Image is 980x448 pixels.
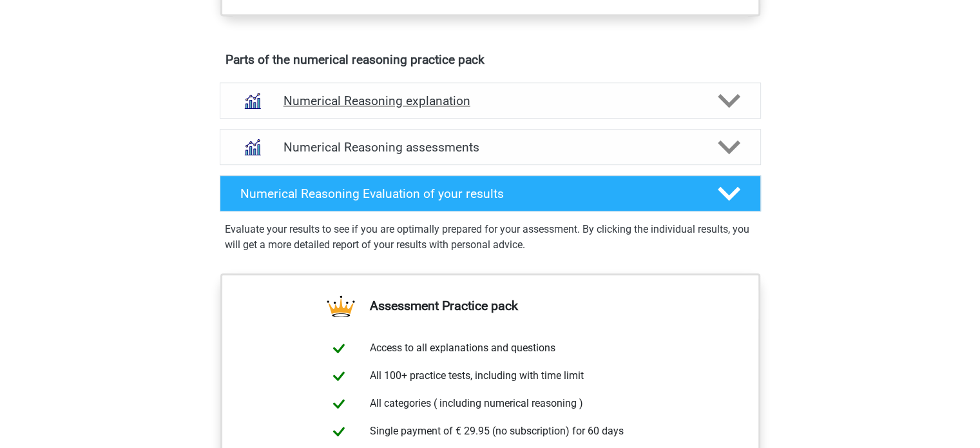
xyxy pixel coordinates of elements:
[215,129,766,165] a: assessments Numerical Reasoning assessments
[225,222,756,253] p: Evaluate your results to see if you are optimally prepared for your assessment. By clicking the i...
[215,175,766,211] a: Numerical Reasoning Evaluation of your results
[236,131,269,164] img: numerical reasoning assessments
[215,83,766,119] a: explanations Numerical Reasoning explanation
[283,140,697,155] h4: Numerical Reasoning assessments
[226,52,755,67] h4: Parts of the numerical reasoning practice pack
[236,84,269,117] img: numerical reasoning explanations
[240,186,697,201] h4: Numerical Reasoning Evaluation of your results
[283,93,697,108] h4: Numerical Reasoning explanation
